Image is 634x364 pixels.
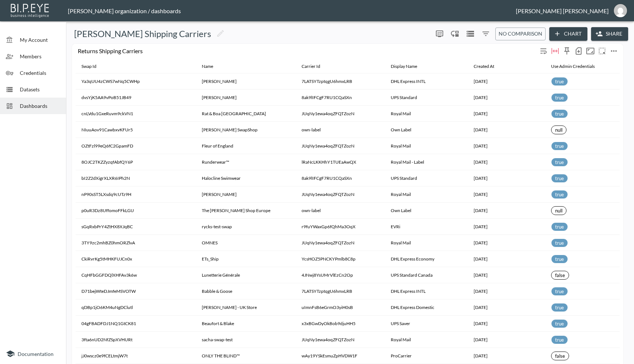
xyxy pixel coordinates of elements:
th: Babble & Goose [196,283,296,299]
div: Display Name [391,62,417,71]
span: Name [202,62,223,71]
th: DHL Express Economy [385,251,467,267]
th: wAy19YSkEsmuZpHVDW1F [296,348,385,364]
th: UPS Standard [385,90,467,106]
th: Own Label [385,122,467,138]
th: The Frankie Shop Europe [196,203,296,219]
span: true [553,240,566,247]
th: p0uR3Dz8UffomoFFkLGU [76,203,196,219]
th: UPS Standard [385,170,467,186]
div: Name [202,62,213,71]
img: bipeye-logo [9,2,51,18]
th: true [545,170,620,186]
th: 2025-03-12 [468,348,546,364]
th: 2025-04-03 [468,154,546,170]
span: Carrier Id [302,62,330,71]
th: true [545,283,620,299]
th: ONLY THE BLIND™ [196,348,296,364]
span: true [553,191,566,198]
th: true [545,251,620,267]
span: Display settings [434,28,445,40]
span: Use Admin Credentials [551,62,604,71]
th: false [545,348,620,364]
th: Royal Mail [385,332,467,348]
th: Runderwear™ [196,154,296,170]
th: Bella Freud [196,186,296,203]
span: My Account [20,36,60,44]
span: Swap Id [81,62,106,71]
button: more [434,28,445,40]
span: Chart settings [608,45,620,57]
th: JUqNy1ewa4oqZFQTZozN [296,235,385,251]
th: qDBp1jO6KM4uNgDClutl [76,299,196,316]
th: null [545,122,620,138]
th: false [545,267,620,283]
th: true [545,316,620,332]
th: true [545,73,620,90]
button: No comparison [495,28,546,40]
th: 4JNwj8YsUMrVlEzCn2Op [296,267,385,283]
th: JUqNy1ewa4oqZFQTZozN [296,332,385,348]
th: Taylor's SwapShop [196,122,296,138]
th: ProCarrier [385,348,467,364]
th: JUqNy1ewa4oqZFQTZozN [296,186,385,203]
img: 7151a5340a926b4f92da4ffde41f27b4 [614,4,627,17]
th: EVRi [385,219,467,235]
div: Swap Id [81,62,96,71]
th: Fleur of England [196,138,296,154]
th: Beaufort & Blake [196,316,296,332]
span: true [553,288,566,295]
button: Fullscreen [584,45,596,57]
th: own-label [296,122,385,138]
th: rycks-test-swap [196,219,296,235]
div: Toggle table layout between fixed and auto (default: auto) [549,45,561,57]
svg: Edit [216,29,225,38]
button: Filters [480,28,492,40]
th: Royal Mail [385,235,467,251]
th: DHL Express INTL [385,73,467,90]
th: Own Label [385,203,467,219]
span: true [553,78,566,85]
th: 2024-04-02 [468,251,546,267]
th: 2024-03-29 [468,332,546,348]
th: true [545,186,620,203]
th: ETs_Ship [196,251,296,267]
span: Datasets [20,85,60,93]
th: 3fta6nUD2NfZSpXVHURt [76,332,196,348]
th: Ya3qUU4zCWS7wNq5CWHp [76,73,196,90]
th: true [545,332,620,348]
th: OMNES [196,235,296,251]
th: sGqRxbPrY4ZtHX8XJqBC [76,219,196,235]
th: sacha-swap-test [196,332,296,348]
th: true [545,106,620,122]
th: Sarah Chapman [196,73,296,90]
span: No comparison [499,29,542,39]
th: NIuuAov91CawbxvKFUr5 [76,122,196,138]
th: true [545,219,620,235]
th: 2025-06-02 [468,267,546,283]
th: UPS Standard Canada [385,267,467,283]
span: Credentials [20,69,60,77]
th: bI2Z2dXigrXLXR6IPh2N [76,170,196,186]
th: lRaNcLKKHhY1TUEaAwQX [296,154,385,170]
th: 2024-11-15 [468,186,546,203]
th: true [545,299,620,316]
span: true [553,320,566,327]
th: Lunetterie Générale [196,267,296,283]
a: Documentation [6,349,60,358]
th: Royal Mail [385,138,467,154]
th: true [545,90,620,106]
span: true [553,143,566,150]
th: 2024-03-28 [468,219,546,235]
th: x3xBGwDyOkBob9djuHH5 [296,316,385,332]
button: more [596,45,608,57]
div: [PERSON_NAME] organization / dashboards [68,7,516,14]
th: 2024-03-29 [468,106,546,122]
span: Attach chart to a group [596,47,608,54]
th: 7LATSYTzptqgU6hmxLRB [296,283,385,299]
th: nP90sST5LXsdq9cUTz9H [76,186,196,203]
th: JUqNy1ewa4oqZFQTZozN [296,106,385,122]
th: 2024-04-18 [468,90,546,106]
h5: [PERSON_NAME] Shipping Carriers [74,28,211,40]
th: own-label [296,203,385,219]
